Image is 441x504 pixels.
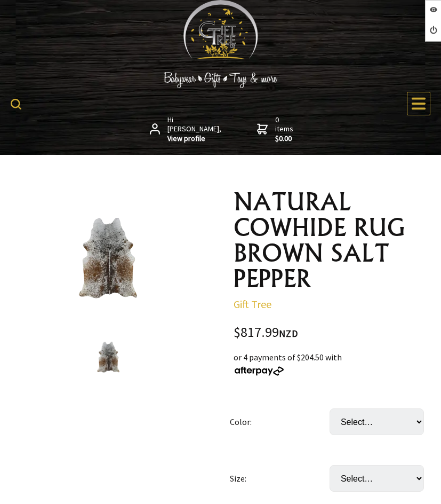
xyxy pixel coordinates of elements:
[234,326,433,340] div: $817.99
[279,327,298,340] span: NZD
[234,366,285,376] img: Afterpay
[275,134,295,144] strong: $0.00
[88,336,129,376] img: NATURAL COWHIDE RUG BROWN SALT PEPPER
[275,115,295,144] span: 0 items
[167,115,222,144] span: Hi [PERSON_NAME],
[141,72,301,88] img: Babywear - Gifts - Toys & more
[167,134,222,144] strong: View profile
[150,115,223,144] a: Hi [PERSON_NAME],View profile
[230,393,330,450] td: Color:
[234,297,271,311] a: Gift Tree
[11,99,21,109] img: product search
[257,115,295,144] a: 0 items$0.00
[234,351,433,376] div: or 4 payments of $204.50 with
[234,189,433,292] h1: NATURAL COWHIDE RUG BROWN SALT PEPPER
[55,202,161,309] img: NATURAL COWHIDE RUG BROWN SALT PEPPER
